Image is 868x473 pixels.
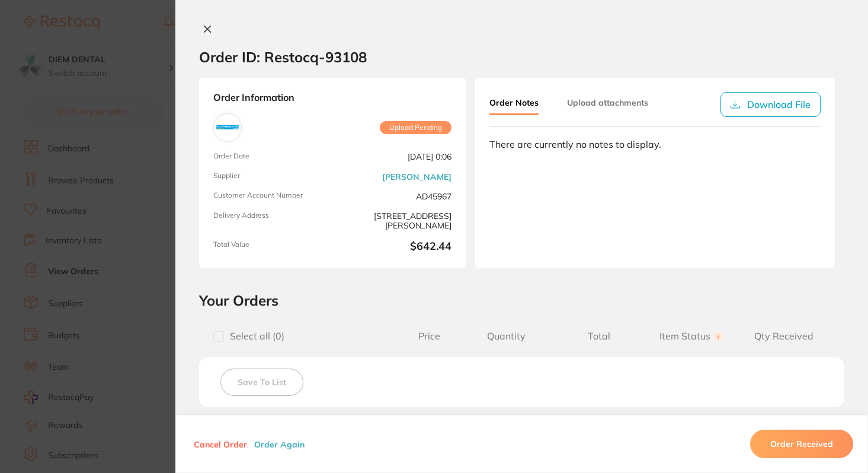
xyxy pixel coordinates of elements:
a: [PERSON_NAME] [382,172,451,182]
span: Qty Received [738,331,830,342]
span: Quantity [460,331,552,342]
span: Customer Account Number [213,191,328,201]
span: Total [553,331,645,342]
span: Select all ( 0 ) [224,331,284,342]
button: Save To List [220,369,303,396]
span: Total Value [213,240,328,253]
span: Price [398,331,460,342]
button: Order Notes [489,92,539,115]
h2: Your Orders [199,291,844,309]
button: Upload attachments [567,92,648,113]
span: Delivery Address [213,211,328,231]
button: Download File [720,92,821,117]
button: Cancel Order [190,439,251,449]
span: Supplier [213,172,328,182]
img: Adam Dental [216,116,239,139]
span: Order Date [213,152,328,162]
span: Upload Pending [380,121,451,134]
button: Order Received [750,430,853,458]
div: There are currently no notes to display. [489,139,821,150]
strong: Order Information [213,92,451,104]
h2: Order ID: Restocq- 93108 [199,48,367,66]
span: AD45967 [337,191,451,201]
b: $642.44 [337,240,451,253]
button: Order Again [251,439,308,449]
span: [STREET_ADDRESS][PERSON_NAME] [337,211,451,231]
span: Item Status [645,331,738,342]
span: [DATE] 0:06 [337,152,451,162]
